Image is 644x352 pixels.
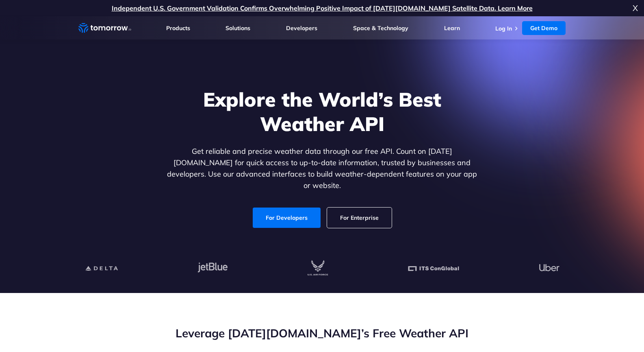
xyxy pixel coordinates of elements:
a: Independent U.S. Government Validation Confirms Overwhelming Positive Impact of [DATE][DOMAIN_NAM... [112,4,533,12]
a: For Enterprise [327,208,392,228]
p: Get reliable and precise weather data through our free API. Count on [DATE][DOMAIN_NAME] for quic... [165,146,479,191]
a: Space & Technology [353,24,408,32]
a: Get Demo [522,21,566,35]
a: Home link [78,22,131,34]
a: Learn [444,24,460,32]
h1: Explore the World’s Best Weather API [165,87,479,136]
a: For Developers [253,208,321,228]
a: Solutions [226,24,250,32]
a: Products [166,24,190,32]
a: Log In [495,25,512,32]
h2: Leverage [DATE][DOMAIN_NAME]’s Free Weather API [78,326,566,341]
a: Developers [286,24,317,32]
